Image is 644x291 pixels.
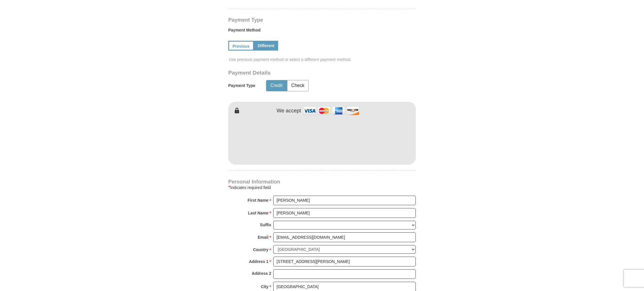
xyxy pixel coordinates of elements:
strong: Suffix [260,221,271,229]
button: Check [287,80,308,91]
img: credit cards accepted [302,105,360,117]
strong: First Name [248,196,268,204]
strong: Country [253,246,269,254]
h4: Payment Type [228,18,416,22]
h3: Payment Details [228,70,375,76]
h4: Personal Information [228,179,416,184]
a: Previous [228,41,254,51]
strong: Last Name [248,209,269,217]
button: Credit [266,80,287,91]
h5: Payment Type [228,83,255,88]
strong: City [261,283,268,291]
label: Payment Method [228,27,416,36]
strong: Email [258,233,268,241]
span: Use previous payment method or select a different payment method. [229,57,416,62]
strong: Address 1 [249,257,269,266]
h4: We accept [277,108,301,114]
div: Indicates required field [228,184,416,191]
a: Different [254,41,278,51]
strong: Address 2 [252,269,271,277]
